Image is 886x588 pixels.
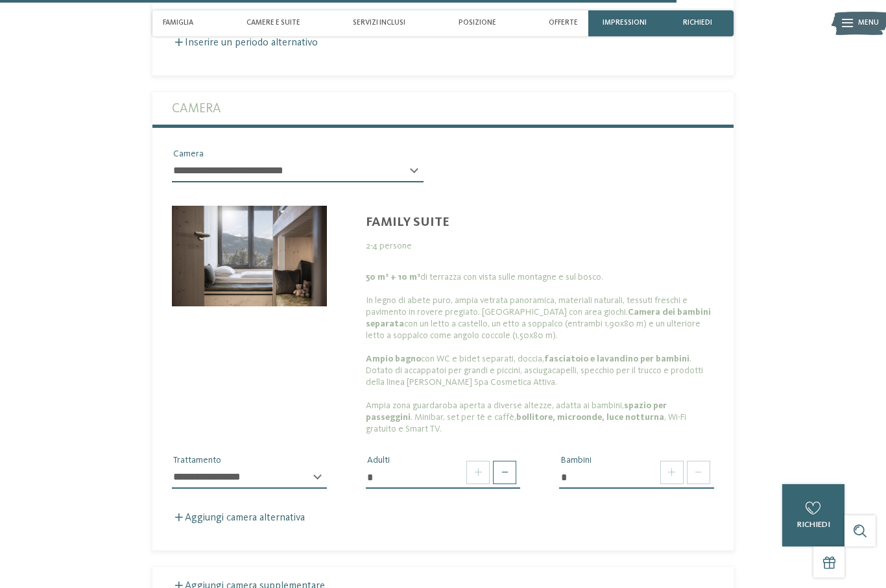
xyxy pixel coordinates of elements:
span: Impressioni [603,19,647,27]
a: richiedi [782,484,844,546]
span: richiedi [797,521,830,529]
label: Camera [172,92,714,125]
b: Ampio bagno [366,354,421,363]
b: bollitore, microonde, luce notturna [516,413,664,422]
span: Servizi inclusi [353,19,405,27]
span: Camere e Suite [246,19,300,27]
div: 2 - 4 persone [366,240,714,252]
div: di terrazza con vista sulle montagne e sul bosco. In legno di abete puro, ampia vetrata panoramic... [366,271,714,435]
b: Camera dei bambini separata [366,308,711,328]
div: Family Suite [366,215,714,230]
b: 50 m² + 10 m² [366,273,420,282]
span: Posizione [459,19,496,27]
b: fasciatoio e lavandino per bambini [544,354,689,363]
img: bnlocalproxy.php [172,206,327,307]
span: Offerte [549,19,578,27]
span: richiedi [683,19,712,27]
label: Aggiungi camera alternativa [172,513,305,523]
b: spazio per passeggini [366,401,667,422]
span: Famiglia [163,19,193,27]
label: Inserire un periodo alternativo [172,38,318,48]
